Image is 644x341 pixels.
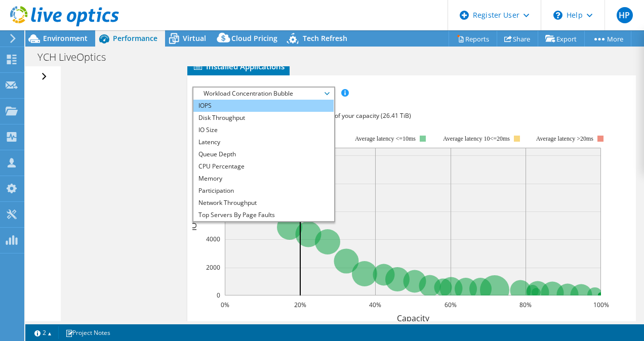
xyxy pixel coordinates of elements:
span: Workload Concentration Bubble [198,88,329,100]
span: Virtual [183,33,206,43]
a: Project Notes [58,326,117,339]
li: Memory [193,173,334,185]
span: Environment [43,33,88,43]
li: IOPS [193,100,334,112]
text: 0 [217,291,220,300]
h1: YCH LiveOptics [33,52,122,63]
li: IO Size [193,124,334,136]
a: Share [497,31,538,47]
text: 60% [445,301,457,309]
text: Capacity [396,313,429,324]
li: Queue Depth [193,148,334,160]
span: Performance [113,33,157,43]
a: 2 [27,326,59,339]
li: Network Throughput [193,197,334,209]
span: Tech Refresh [303,33,347,43]
tspan: Average latency <=10ms [355,135,416,142]
text: 20% [294,301,306,309]
text: Average latency >20ms [536,135,593,142]
a: Reports [449,31,497,47]
text: 4000 [206,235,220,243]
text: 2000 [206,263,220,272]
span: 58% of IOPS falls on 20% of your capacity (26.41 TiB) [264,111,411,120]
span: Installed Applications [192,61,285,71]
text: 100% [593,301,609,309]
text: 0% [220,301,229,309]
text: IOPS [188,212,199,230]
li: Latency [193,136,334,148]
a: More [584,31,631,47]
span: HP [617,7,633,23]
text: 40% [369,301,381,309]
svg: \n [553,11,562,20]
tspan: Average latency 10<=20ms [443,135,510,142]
li: Disk Throughput [193,112,334,124]
li: Participation [193,185,334,197]
li: CPU Percentage [193,160,334,173]
li: Top Servers By Page Faults [193,209,334,221]
a: Export [538,31,585,47]
text: 80% [519,301,532,309]
span: Cloud Pricing [231,33,277,43]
